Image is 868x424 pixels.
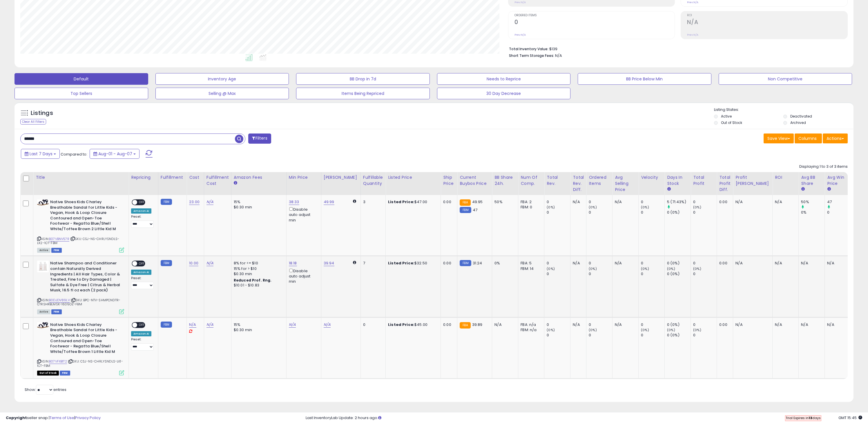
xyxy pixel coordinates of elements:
[460,174,490,187] div: Current Buybox Price
[289,268,317,284] div: Disable auto adjust min
[234,261,282,266] div: 8% for <= $10
[615,261,634,266] div: N/A
[37,237,119,245] span: | SKU: CSJ-NS-CHRLYSNDLS-LK2-1CT-FBM
[547,322,570,327] div: 0
[641,333,664,338] div: 0
[61,151,87,157] span: Compared to:
[693,328,701,332] small: (0%)
[827,261,846,266] div: N/A
[234,271,282,277] div: $0.30 min
[234,181,237,186] small: Amazon Fees.
[363,261,381,266] div: 7
[31,109,53,117] h5: Listings
[388,199,436,205] div: $47.00
[289,199,299,205] a: 38.33
[514,1,526,4] small: Prev: N/A
[735,261,768,266] div: N/A
[509,45,843,52] li: $139
[363,199,381,205] div: 3
[189,199,200,205] a: 23.00
[234,266,282,271] div: 15% for > $10
[641,210,664,215] div: 0
[547,328,555,332] small: (0%)
[388,322,414,327] b: Listed Price:
[6,415,27,421] strong: Copyright
[721,114,732,119] label: Active
[161,260,172,266] small: FBM
[589,271,612,277] div: 0
[547,333,570,338] div: 0
[547,271,570,277] div: 0
[801,187,804,192] small: Avg BB Share.
[615,174,636,193] div: Avg Selling Price
[641,266,649,271] small: (0%)
[388,199,414,205] b: Listed Price:
[641,174,662,181] div: Velocity
[719,174,731,193] div: Total Profit Diff.
[15,88,148,99] button: Top Sellers
[514,14,675,17] span: Ordered Items
[50,415,74,421] a: Terms of Use
[51,248,62,253] span: FBM
[460,207,471,213] small: FBM
[494,199,514,205] div: 50%
[50,322,121,356] b: Native Shoes Kids Charley Breathable Sandal for Little Kids - Vegan, Hook & Loop Closure Contoure...
[799,164,848,169] div: Displaying 1 to 3 of 3 items
[801,261,820,266] div: N/A
[60,371,70,376] span: FBM
[735,322,768,327] div: N/A
[234,327,282,333] div: $0.30 min
[667,266,675,271] small: (0%)
[234,199,282,205] div: 15%
[547,261,570,266] div: 0
[388,322,436,327] div: $45.00
[795,133,822,143] button: Columns
[206,322,213,328] a: N/A
[547,266,555,271] small: (0%)
[693,322,717,327] div: 0
[234,278,272,283] b: Reduced Prof. Rng.
[161,199,172,205] small: FBM
[324,260,334,266] a: 39.94
[30,151,52,157] span: Last 7 Days
[460,260,471,266] small: FBM
[687,19,847,27] h2: N/A
[494,261,514,266] div: 0%
[693,271,717,277] div: 0
[155,73,289,85] button: Inventory Age
[667,322,691,327] div: 0 (0%)
[37,199,49,205] img: 41x+d4fFPPL._SL40_.jpg
[693,205,701,210] small: (0%)
[50,261,121,294] b: Native Shampoo and Conditioner contain Naturally Derived Ingredients | All Hair Types, Color & Tr...
[206,199,213,205] a: N/A
[306,415,862,421] div: Last InventoryLab Update: 2 hours ago.
[189,322,196,328] a: N/A
[234,205,282,210] div: $0.30 min
[573,261,582,266] div: N/A
[790,120,806,125] label: Archived
[289,322,296,328] a: N/A
[719,73,852,85] button: Non Competitive
[37,322,49,328] img: 41x+d4fFPPL._SL40_.jpg
[51,309,62,314] span: FBM
[714,107,853,113] p: Listing States:
[589,322,612,327] div: 0
[296,88,430,99] button: Items Being Repriced
[775,261,794,266] div: N/A
[49,359,67,364] a: B07VFXB1T2
[721,120,742,125] label: Out of Stock
[641,261,664,266] div: 0
[521,327,540,333] div: FBM: n/a
[6,415,101,421] div: seller snap | |
[21,149,60,159] button: Last 7 Days
[363,322,381,327] div: 0
[443,261,453,266] div: 0.00
[206,260,213,266] a: N/A
[547,205,555,210] small: (0%)
[161,322,172,328] small: FBM
[443,174,455,187] div: Ship Price
[521,266,540,271] div: FBM: 14
[443,322,453,327] div: 0.00
[573,322,582,327] div: N/A
[494,322,514,327] div: N/A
